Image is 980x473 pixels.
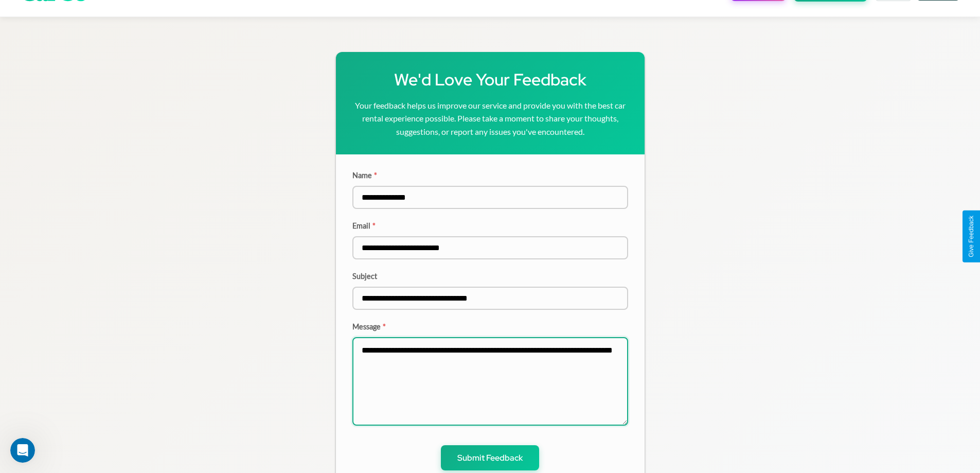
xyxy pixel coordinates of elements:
[352,272,628,281] label: Subject
[352,68,628,91] h1: We'd Love Your Feedback
[352,171,628,180] label: Name
[352,322,628,331] label: Message
[968,216,975,257] div: Give Feedback
[441,445,539,470] button: Submit Feedback
[10,438,35,463] iframe: Intercom live chat
[352,99,628,138] p: Your feedback helps us improve our service and provide you with the best car rental experience po...
[352,221,628,230] label: Email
